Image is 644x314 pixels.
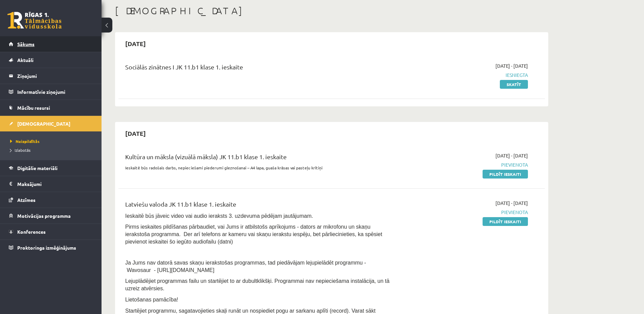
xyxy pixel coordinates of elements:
a: Konferences [9,224,93,239]
span: Konferences [17,229,46,235]
legend: Informatīvie ziņojumi [17,84,93,100]
a: Skatīt [500,80,528,89]
span: [DATE] - [DATE] [495,200,528,207]
span: Atzīmes [17,197,36,203]
span: Ja Jums nav datorā savas skaņu ierakstošas programmas, tad piedāvājam lejupielādēt programmu - Wa... [125,260,366,273]
legend: Maksājumi [17,176,93,192]
div: Latviešu valoda JK 11.b1 klase 1. ieskaite [125,200,390,212]
span: Mācību resursi [17,105,50,111]
span: Proktoringa izmēģinājums [17,245,76,251]
span: Neizpildītās [10,139,40,144]
a: Neizpildītās [10,138,95,144]
h2: [DATE] [118,36,153,51]
a: Izlabotās [10,147,95,153]
div: Sociālās zinātnes I JK 11.b1 klase 1. ieskaite [125,62,390,75]
span: [DATE] - [DATE] [495,152,528,159]
span: Pievienota [400,209,528,216]
a: Rīgas 1. Tālmācības vidusskola [7,12,62,29]
span: Motivācijas programma [17,213,71,219]
a: Mācību resursi [9,100,93,116]
div: Kultūra un māksla (vizuālā māksla) JK 11.b1 klase 1. ieskaite [125,152,390,165]
legend: Ziņojumi [17,68,93,84]
span: Lietošanas pamācība! [125,297,178,302]
span: Izlabotās [10,147,30,153]
a: Atzīmes [9,192,93,208]
span: Pirms ieskaites pildīšanas pārbaudiet, vai Jums ir atbilstošs aprīkojums - dators ar mikrofonu un... [125,224,382,245]
a: Ziņojumi [9,68,93,84]
span: [DATE] - [DATE] [495,62,528,69]
a: Sākums [9,36,93,52]
h1: [DEMOGRAPHIC_DATA] [115,5,548,17]
span: Aktuāli [17,57,34,63]
a: Pildīt ieskaiti [483,217,528,226]
span: Sākums [17,41,35,47]
span: Iesniegta [400,71,528,79]
a: Motivācijas programma [9,208,93,224]
span: Digitālie materiāli [17,165,58,171]
span: Ieskaitē būs jāveic video vai audio ieraksts 3. uzdevuma pēdējam jautājumam. [125,213,313,219]
h2: [DATE] [118,125,153,141]
a: Digitālie materiāli [9,160,93,176]
p: Ieskaitē būs radošais darbs, nepieciešami piederumi gleznošanai – A4 lapa, guaša krāsas vai paste... [125,165,390,171]
a: [DEMOGRAPHIC_DATA] [9,116,93,131]
span: Lejuplādējiet programmas failu un startējiet to ar dubultklikšķi. Programmai nav nepieciešama ins... [125,278,390,291]
a: Maksājumi [9,176,93,192]
span: Pievienota [400,161,528,168]
a: Proktoringa izmēģinājums [9,240,93,255]
a: Aktuāli [9,52,93,68]
span: [DEMOGRAPHIC_DATA] [17,121,70,127]
a: Pildīt ieskaiti [483,170,528,179]
a: Informatīvie ziņojumi [9,84,93,100]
